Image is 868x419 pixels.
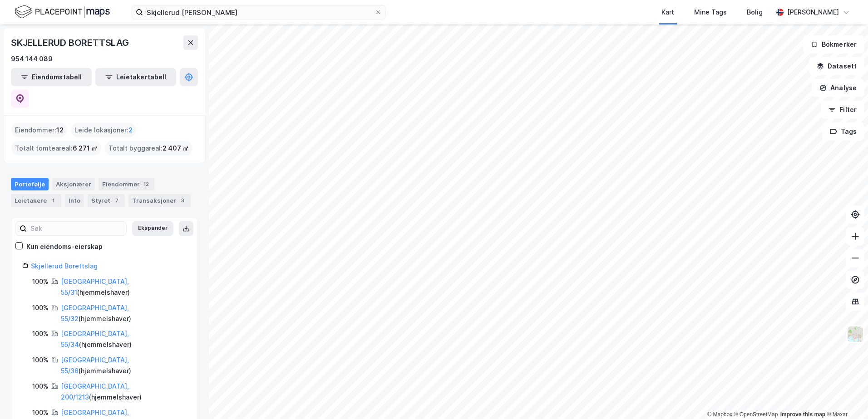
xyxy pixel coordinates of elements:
img: logo.f888ab2527a4732fd821a326f86c7f29.svg [15,4,110,20]
div: 100% [32,381,49,392]
div: ( hjemmelshaver ) [61,302,187,324]
button: Bokmerker [803,35,864,54]
div: [PERSON_NAME] [787,7,839,18]
div: Mine Tags [694,7,727,18]
a: [GEOGRAPHIC_DATA], 55/36 [61,356,129,375]
div: ( hjemmelshaver ) [61,328,187,350]
div: 954 144 089 [11,54,53,64]
span: 2 [128,125,133,136]
div: 100% [32,407,49,418]
div: 100% [32,302,49,313]
div: Transaksjoner [128,194,191,207]
div: ( hjemmelshaver ) [61,276,187,298]
div: Totalt tomteareal : [11,141,101,156]
a: [GEOGRAPHIC_DATA], 55/31 [61,278,129,296]
div: 1 [49,196,58,205]
a: [GEOGRAPHIC_DATA], 55/32 [61,304,129,322]
input: Søk på adresse, matrikkel, gårdeiere, leietakere eller personer [143,5,375,19]
div: Kun eiendoms-eierskap [26,241,103,252]
div: Eiendommer [99,178,154,190]
button: Analyse [812,79,864,97]
a: OpenStreetMap [734,411,778,418]
div: Leietakere [11,194,61,207]
div: Styret [88,194,125,207]
iframe: Chat Widget [823,375,868,419]
button: Leietakertabell [95,68,176,86]
div: Bolig [747,7,763,18]
button: Tags [822,122,864,141]
a: Skjellerud Borettslag [31,262,98,270]
div: Kart [661,7,674,18]
div: ( hjemmelshaver ) [61,381,187,403]
div: ( hjemmelshaver ) [61,355,187,376]
span: 12 [56,125,64,136]
a: [GEOGRAPHIC_DATA], 200/1213 [61,382,129,401]
input: Søk [27,222,126,235]
div: Info [65,194,84,207]
div: 100% [32,276,49,287]
div: 3 [178,196,187,205]
div: 100% [32,355,49,365]
div: Kontrollprogram for chat [823,375,868,419]
button: Filter [821,101,864,119]
div: Aksjonærer [52,178,95,190]
div: 100% [32,328,49,339]
span: 2 407 ㎡ [163,143,189,154]
a: [GEOGRAPHIC_DATA], 55/34 [61,330,129,348]
button: Eiendomstabell [11,68,92,86]
a: Improve this map [780,411,825,418]
div: Portefølje [11,178,49,190]
div: Totalt byggareal : [105,141,192,156]
button: Ekspander [132,221,173,236]
button: Datasett [809,57,864,75]
div: 7 [112,196,121,205]
div: Eiendommer : [11,123,67,137]
div: SKJELLERUD BORETTSLAG [11,35,131,50]
img: Z [847,326,864,343]
a: Mapbox [707,411,732,418]
div: Leide lokasjoner : [71,123,136,137]
div: 12 [142,180,151,189]
span: 6 271 ㎡ [73,143,98,154]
